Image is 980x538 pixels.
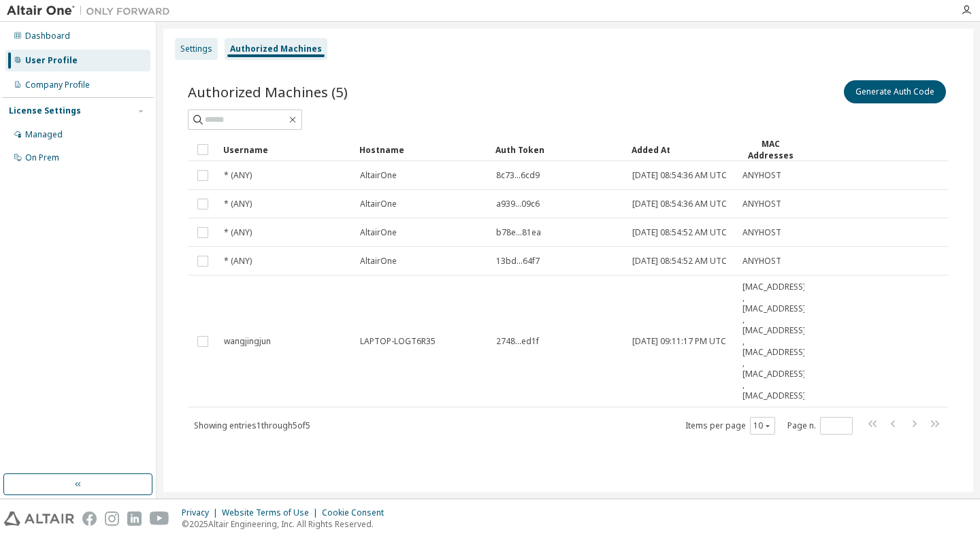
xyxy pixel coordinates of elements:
span: wangjingjun [224,336,271,347]
span: * (ANY) [224,170,252,181]
div: MAC Addresses [742,138,799,161]
img: Altair One [7,4,177,18]
div: Auth Token [495,139,621,161]
div: Company Profile [25,80,90,90]
img: altair_logo.svg [4,511,74,526]
img: instagram.svg [105,511,119,526]
span: * (ANY) [224,199,252,209]
span: Items per page [685,417,775,435]
span: ANYHOST [742,256,781,267]
img: linkedin.svg [127,511,142,526]
span: [DATE] 08:54:36 AM UTC [632,170,727,181]
span: AltairOne [360,170,397,181]
span: * (ANY) [224,256,252,267]
span: a939...09c6 [496,199,540,209]
div: On Prem [25,152,59,163]
div: Website Terms of Use [222,507,322,518]
button: 10 [753,420,772,431]
span: AltairOne [360,256,397,267]
span: 8c73...6cd9 [496,170,540,181]
span: 2748...ed1f [496,336,539,347]
div: Added At [632,139,731,161]
span: ANYHOST [742,199,781,209]
div: Hostname [359,139,485,161]
span: AltairOne [360,199,397,209]
div: Managed [25,129,63,140]
span: [DATE] 08:54:52 AM UTC [632,227,727,238]
span: [DATE] 08:54:52 AM UTC [632,256,727,267]
img: facebook.svg [82,511,97,526]
p: © 2025 Altair Engineering, Inc. All Rights Reserved. [182,518,392,530]
span: Showing entries 1 through 5 of 5 [194,420,310,431]
span: Page n. [787,417,853,435]
span: ANYHOST [742,227,781,238]
button: Generate Auth Code [844,80,946,103]
span: AltairOne [360,227,397,238]
span: b78e...81ea [496,227,541,238]
span: [DATE] 09:11:17 PM UTC [632,336,726,347]
span: [DATE] 08:54:36 AM UTC [632,199,727,209]
span: 13bd...64f7 [496,256,540,267]
div: User Profile [25,55,78,66]
span: * (ANY) [224,227,252,238]
div: License Settings [9,105,81,116]
div: Authorized Machines [230,44,322,54]
div: Cookie Consent [322,507,392,518]
div: Username [223,139,348,161]
span: ANYHOST [742,170,781,181]
span: LAPTOP-LOGT6R35 [360,336,436,347]
div: Dashboard [25,31,70,41]
img: youtube.svg [150,511,169,526]
span: Authorized Machines (5) [188,82,348,101]
span: [MAC_ADDRESS] , [MAC_ADDRESS] , [MAC_ADDRESS] , [MAC_ADDRESS] , [MAC_ADDRESS] , [MAC_ADDRESS] [742,282,806,401]
div: Privacy [182,507,222,518]
div: Settings [180,44,212,54]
